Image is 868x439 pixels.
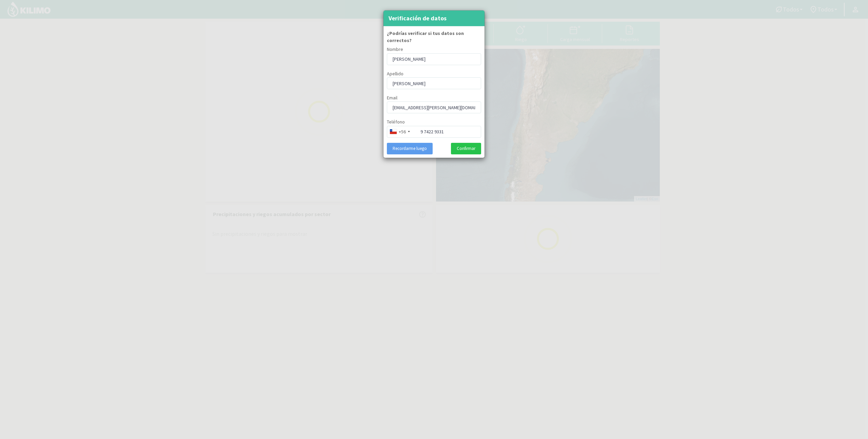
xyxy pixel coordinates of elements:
[387,46,403,52] span: Nombre
[387,30,481,44] label: ¿Podrías verificar si tus datos son correctos?
[387,119,405,125] span: Teléfono
[387,143,433,154] button: Recordarme luego
[399,128,406,135] div: +56
[451,143,481,154] button: Confirmar
[387,71,403,77] span: Apellido
[387,95,397,101] span: Email
[389,14,447,23] h4: Verificación de datos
